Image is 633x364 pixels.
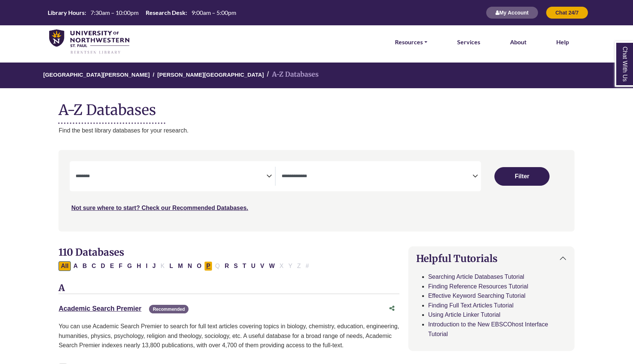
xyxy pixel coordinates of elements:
[556,37,569,47] a: Help
[58,150,574,231] nav: Search filters
[175,261,185,271] button: Filter Results M
[258,261,266,271] button: Filter Results V
[428,274,524,280] a: Searching Article Databases Tutorial
[91,9,139,16] span: 7:30am – 10:00pm
[157,70,264,78] a: [PERSON_NAME][GEOGRAPHIC_DATA]
[264,69,319,80] li: A-Z Databases
[222,261,231,271] button: Filter Results R
[486,6,538,19] button: My Account
[428,293,525,299] a: Effective Keyword Searching Tutorial
[43,70,150,78] a: [GEOGRAPHIC_DATA][PERSON_NAME]
[144,261,150,271] button: Filter Results I
[58,96,574,118] h1: A-Z Databases
[510,37,526,47] a: About
[58,262,312,269] div: Alpha-list to filter by first letter of database name
[192,9,236,16] span: 9:00am – 5:00pm
[494,167,550,186] button: Submit for Search Results
[204,261,213,271] button: Filter Results P
[99,261,108,271] button: Filter Results D
[282,174,472,180] textarea: Search
[546,6,588,19] button: Chat 24/7
[108,261,116,271] button: Filter Results E
[149,305,189,313] span: Recommended
[194,261,203,271] button: Filter Results O
[143,9,187,16] th: Research Desk:
[486,9,538,16] a: My Account
[457,37,480,47] a: Services
[249,261,258,271] button: Filter Results U
[58,63,574,88] nav: breadcrumb
[167,261,175,271] button: Filter Results L
[125,261,134,271] button: Filter Results G
[134,261,143,271] button: Filter Results H
[428,302,513,309] a: Finding Full Text Articles Tutorial
[409,247,574,270] button: Helpful Tutorials
[71,261,80,271] button: Filter Results A
[80,261,89,271] button: Filter Results B
[58,261,70,271] button: All
[186,261,194,271] button: Filter Results N
[117,261,125,271] button: Filter Results F
[231,261,240,271] button: Filter Results S
[49,29,129,55] img: library_home
[58,126,574,135] p: Find the best library databases for your research.
[58,246,124,258] span: 110 Databases
[58,283,399,294] h3: A
[384,301,399,316] button: Share this database
[45,9,239,17] a: Hours Today
[71,205,248,211] a: Not sure where to start? Check our Recommended Databases.
[546,9,588,16] a: Chat 24/7
[428,321,548,337] a: Introduction to the New EBSCOhost Interface Tutorial
[45,9,86,16] th: Library Hours:
[428,283,528,290] a: Finding Reference Resources Tutorial
[76,174,266,180] textarea: Search
[58,305,141,312] a: Academic Search Premier
[45,9,239,16] table: Hours Today
[240,261,249,271] button: Filter Results T
[428,312,500,318] a: Using Article Linker Tutorial
[395,37,427,47] a: Resources
[58,322,399,350] p: You can use Academic Search Premier to search for full text articles covering topics in biology, ...
[267,261,277,271] button: Filter Results W
[150,261,158,271] button: Filter Results J
[89,261,98,271] button: Filter Results C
